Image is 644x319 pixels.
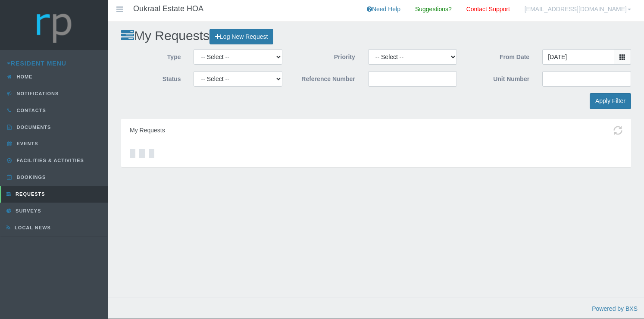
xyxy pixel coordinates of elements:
[133,5,203,13] h4: Oukraal Estate HOA
[590,93,631,109] input: Apply Filter
[121,28,631,44] h2: My Requests
[115,49,187,62] label: Type
[463,71,536,84] label: Unit Number
[209,29,273,45] a: Log New Request
[15,141,38,146] span: Events
[115,71,187,84] label: Status
[15,108,46,113] span: Contacts
[592,305,638,312] a: Powered by BXS
[121,119,631,142] div: My Requests
[15,74,33,79] span: Home
[7,60,66,67] a: Resident Menu
[15,125,51,130] span: Documents
[289,49,361,62] label: Priority
[463,49,536,62] label: From Date
[13,191,45,197] span: Requests
[13,208,41,213] span: Surveys
[15,91,59,96] span: Notifications
[13,225,51,230] span: Local News
[289,71,361,84] label: Reference Number
[139,149,145,158] div: Loading…
[15,175,46,180] span: Bookings
[15,158,84,163] span: Facilities & Activities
